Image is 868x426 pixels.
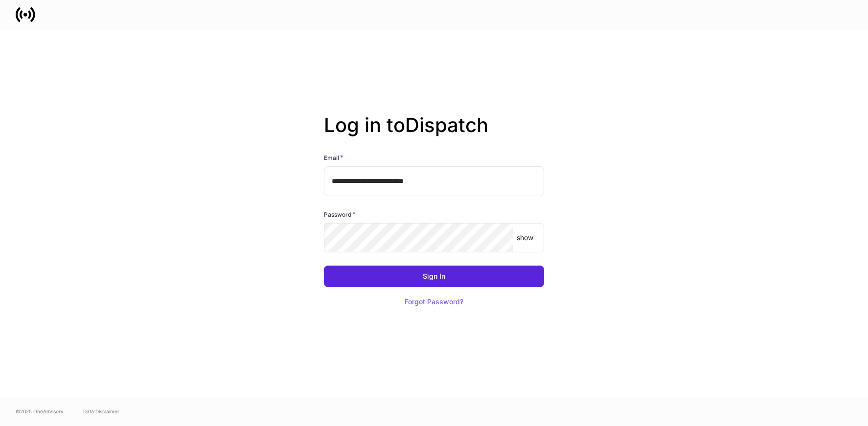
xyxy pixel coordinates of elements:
[392,291,476,313] button: Forgot Password?
[324,113,544,153] h2: Log in to Dispatch
[16,407,64,415] span: © 2025 OneAdvisory
[517,233,533,243] p: show
[423,273,445,280] div: Sign In
[324,266,544,287] button: Sign In
[405,298,463,305] div: Forgot Password?
[324,153,343,162] h6: Email
[324,209,356,219] h6: Password
[83,407,119,415] a: Data Disclaimer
